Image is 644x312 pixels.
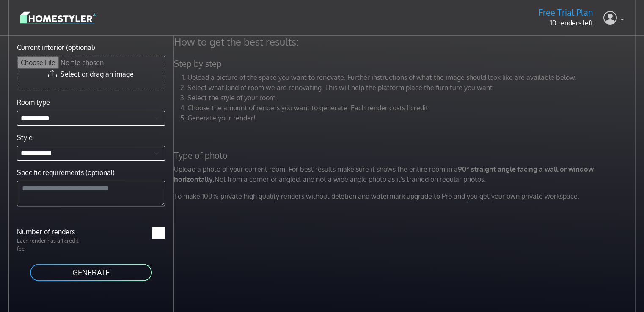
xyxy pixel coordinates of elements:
[17,132,33,142] label: Style
[29,263,153,282] button: GENERATE
[17,167,115,178] label: Specific requirements (optional)
[169,36,643,48] h4: How to get the best results:
[187,103,638,113] li: Choose the amount of renders you want to generate. Each render costs 1 credit.
[17,97,50,107] label: Room type
[169,58,643,69] h5: Step by step
[17,42,95,52] label: Current interior (optional)
[187,93,638,103] li: Select the style of your room.
[539,18,593,28] p: 10 renders left
[539,7,593,18] h5: Free Trial Plan
[169,150,643,161] h5: Type of photo
[187,82,638,93] li: Select what kind of room we are renovating. This will help the platform place the furniture you w...
[187,113,638,123] li: Generate your render!
[169,164,643,184] p: Upload a photo of your current room. For best results make sure it shows the entire room in a Not...
[169,191,643,201] p: To make 100% private high quality renders without deletion and watermark upgrade to Pro and you g...
[187,72,638,82] li: Upload a picture of the space you want to renovate. Further instructions of what the image should...
[20,10,96,25] img: logo-3de290ba35641baa71223ecac5eacb59cb85b4c7fdf211dc9aaecaaee71ea2f8.svg
[12,237,91,253] p: Each render has a 1 credit fee
[12,227,91,237] label: Number of renders
[174,165,594,183] strong: 90° straight angle facing a wall or window horizontally.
